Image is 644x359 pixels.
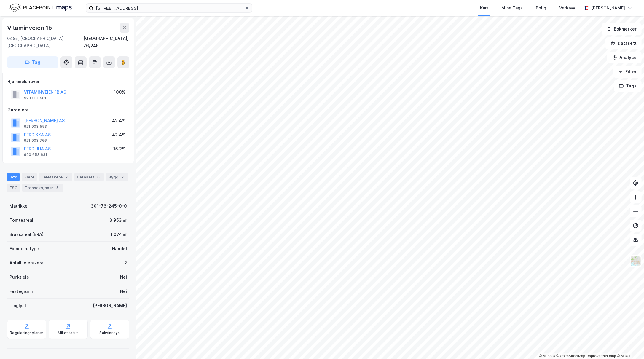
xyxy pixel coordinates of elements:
[24,96,46,100] div: 923 581 561
[100,331,120,335] div: Saksinnsyn
[120,174,126,180] div: 2
[9,302,26,309] div: Tinglyst
[106,173,128,181] div: Bygg
[22,173,37,181] div: Eiere
[10,331,43,335] div: Reguleringsplaner
[7,78,129,85] div: Hjemmelshaver
[605,37,642,49] button: Datasett
[95,174,101,180] div: 6
[7,56,58,68] button: Tag
[24,138,47,143] div: 921 903 766
[614,331,644,359] iframe: Chat Widget
[64,174,70,180] div: 2
[602,23,642,35] button: Bokmerker
[480,4,488,12] div: Kart
[9,3,72,13] img: logo.f888ab2527a4732fd821a326f86c7f29.svg
[93,302,127,309] div: [PERSON_NAME]
[7,35,83,49] div: 0485, [GEOGRAPHIC_DATA], [GEOGRAPHIC_DATA]
[9,274,29,281] div: Punktleie
[74,173,104,181] div: Datasett
[7,106,129,114] div: Gårdeiere
[55,185,60,191] div: 8
[109,217,127,224] div: 3 953 ㎡
[114,89,125,96] div: 100%
[111,231,127,238] div: 1 074 ㎡
[22,184,63,192] div: Transaksjoner
[536,4,546,12] div: Bolig
[9,217,33,224] div: Tomteareal
[91,202,127,210] div: 301-76-245-0-0
[7,23,53,33] div: Vitaminveien 1b
[7,173,20,181] div: Info
[607,52,642,63] button: Analyse
[58,331,79,335] div: Miljøstatus
[39,173,72,181] div: Leietakere
[120,288,127,295] div: Nei
[83,35,129,49] div: [GEOGRAPHIC_DATA], 76/245
[9,288,33,295] div: Festegrunn
[591,4,625,12] div: [PERSON_NAME]
[557,354,585,358] a: OpenStreetMap
[559,4,575,12] div: Verktøy
[501,4,523,12] div: Mine Tags
[539,354,555,358] a: Mapbox
[120,274,127,281] div: Nei
[9,245,39,252] div: Eiendomstype
[614,80,642,92] button: Tags
[24,124,47,129] div: 921 903 553
[93,4,245,12] input: Søk på adresse, matrikkel, gårdeiere, leietakere eller personer
[9,259,44,267] div: Antall leietakere
[614,331,644,359] div: Kontrollprogram for chat
[630,256,641,267] img: Z
[9,231,44,238] div: Bruksareal (BRA)
[112,245,127,252] div: Handel
[9,202,29,210] div: Matrikkel
[113,145,125,152] div: 15.2%
[7,184,20,192] div: ESG
[613,66,642,78] button: Filter
[24,152,47,157] div: 990 653 631
[587,354,616,358] a: Improve this map
[124,259,127,267] div: 2
[112,117,125,124] div: 42.4%
[112,131,125,138] div: 42.4%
